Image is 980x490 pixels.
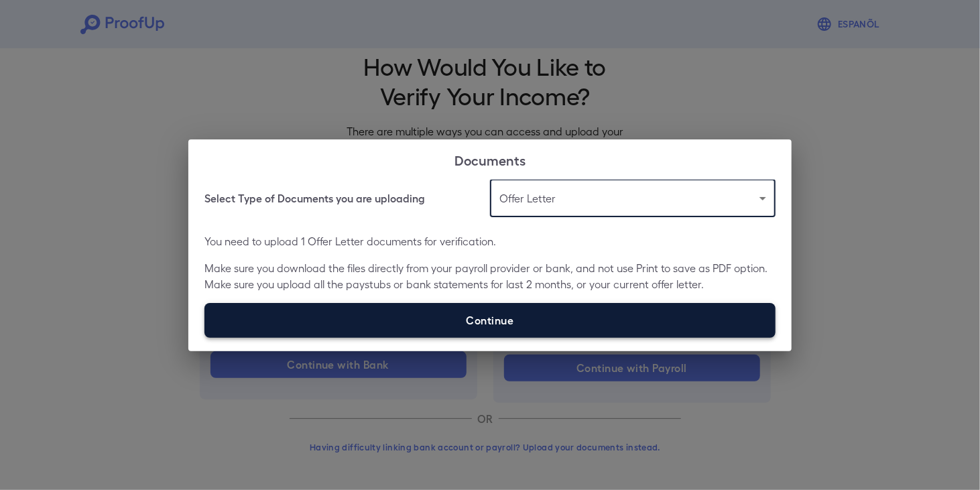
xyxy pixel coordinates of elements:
p: Make sure you download the files directly from your payroll provider or bank, and not use Print t... [204,260,776,292]
div: Offer Letter [490,180,776,217]
label: Continue [204,303,776,338]
h6: Select Type of Documents you are uploading [204,190,425,206]
p: You need to upload 1 Offer Letter documents for verification. [204,233,776,249]
h2: Documents [188,139,792,180]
